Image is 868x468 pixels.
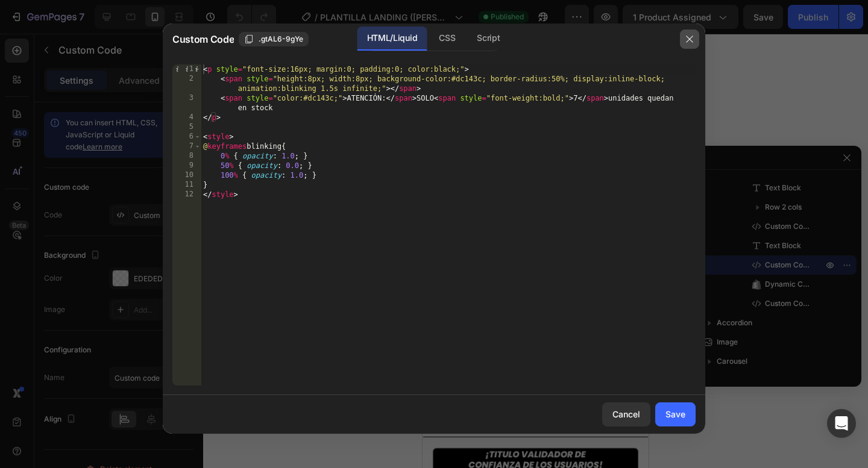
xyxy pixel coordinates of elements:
div: 10 [172,170,201,180]
span: ENVÍO GRATIS [29,266,82,288]
div: 4 [172,113,201,122]
div: $4.900,00 [104,52,178,69]
div: HTML/Liquid [357,27,427,51]
span: 100.000+ PIEZAS VENDIDAS [107,266,210,288]
div: 12 [172,190,201,199]
div: Script [467,27,509,51]
div: Buy it now [93,230,133,245]
strong: levanta tus pompis [18,126,123,140]
button: .gtAL6-9gYe [239,32,309,46]
div: Save [665,408,685,420]
div: $4.900,00 [36,48,110,71]
span: 10 K+ [7,97,29,109]
span: .gtAL6-9gYe [259,34,303,45]
div: 7 [172,142,201,151]
p: SOLO unidades quedan en stock [4,193,222,207]
span: 7 [90,195,95,205]
div: Cancel [612,408,640,420]
div: CSS [429,27,465,51]
p: 💇‍♀️ [5,124,221,143]
div: 2 [172,74,201,93]
div: 11 [172,180,201,190]
div: 8 [172,151,201,161]
div: 5 [172,122,201,132]
button: Cancel [602,402,650,426]
strong: Beneficio con emoji [18,163,121,178]
strong: Datos importantes. [36,382,127,395]
div: 1 [172,64,201,74]
div: Open Intercom Messenger [827,409,856,438]
span: Custom Code [172,32,234,46]
p: No discount [39,75,107,86]
span: ATENCIÓN: [11,195,63,205]
p: 💇‍♀️ [5,143,221,161]
div: 6 [172,132,201,142]
div: 3 [172,93,201,113]
button: Buy it now [4,225,222,250]
div: unidades vendidas el pasado mes [4,96,175,111]
button: Save [655,402,696,426]
strong: Beneficio con emoji [18,145,121,159]
div: 9 [172,161,201,170]
p: Realza tu figura con el combo 3 en 1 [5,30,187,41]
strong: Cómo se [GEOGRAPHIC_DATA]. [36,344,179,356]
p: 💇‍♀️ [5,161,221,180]
strong: Cómo Funciona [36,305,108,317]
div: Custom Code [19,176,71,187]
